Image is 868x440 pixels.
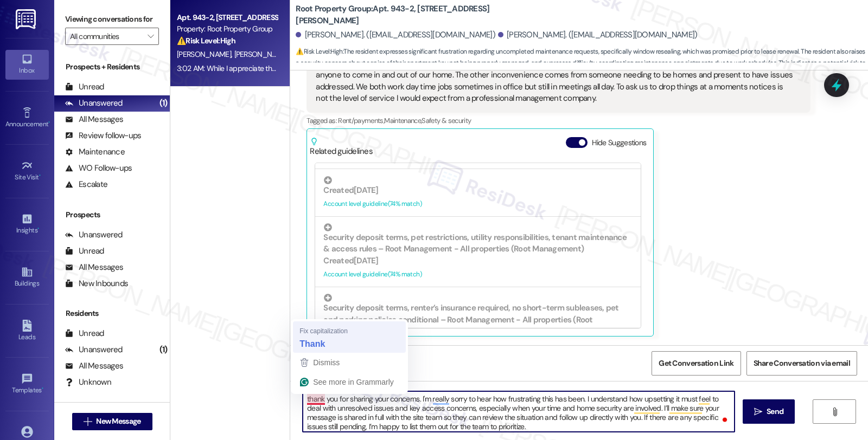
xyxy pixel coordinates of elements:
[5,210,49,239] a: Insights •
[754,407,762,416] i: 
[652,351,741,376] button: Get Conversation Link
[65,163,132,174] div: WO Follow-ups
[303,391,735,432] textarea: To enrich screen reader interactions, please activate Accessibility in Grammarly extension settings
[5,316,49,346] a: Leads
[307,113,810,128] div: Tagged as:
[54,308,170,319] div: Residents
[177,49,234,59] span: [PERSON_NAME]
[65,262,123,273] div: All Messages
[65,328,104,339] div: Unread
[177,23,277,35] div: Property: Root Property Group
[754,358,850,369] span: Share Conversation via email
[323,255,633,267] div: Created [DATE]
[65,81,104,93] div: Unread
[65,278,128,289] div: New Inbounds
[54,61,170,73] div: Prospects + Residents
[5,157,49,186] a: Site Visit •
[767,406,783,417] span: Send
[831,407,839,416] i: 
[498,29,698,41] div: [PERSON_NAME]. ([EMAIL_ADDRESS][DOMAIN_NAME])
[743,399,795,424] button: Send
[39,172,41,179] span: •
[177,36,235,46] strong: ⚠️ Risk Level: High
[592,137,647,148] label: Hide Suggestions
[323,269,633,280] div: Account level guideline ( 74 % match)
[70,28,142,45] input: All communities
[65,360,123,372] div: All Messages
[5,50,49,79] a: Inbox
[338,116,384,125] span: Rent/payments ,
[65,245,104,257] div: Unread
[746,351,857,376] button: Share Conversation via email
[296,3,513,27] b: Root Property Group: Apt. 943-2, [STREET_ADDRESS][PERSON_NAME]
[65,229,123,241] div: Unanswered
[48,119,50,126] span: •
[65,146,125,158] div: Maintenance
[42,385,43,392] span: •
[157,341,170,358] div: (1)
[323,198,633,210] div: Account level guideline ( 74 % match)
[5,370,49,399] a: Templates •
[37,225,39,232] span: •
[84,417,92,426] i: 
[323,294,633,337] div: Security deposit terms, renter’s insurance required, no short-term subleases, pet and parking pol...
[323,185,633,196] div: Created [DATE]
[65,130,141,141] div: Review follow-ups
[65,179,107,190] div: Escalate
[5,263,49,292] a: Buildings
[65,114,123,125] div: All Messages
[157,95,170,112] div: (1)
[54,209,170,221] div: Prospects
[234,49,289,59] span: [PERSON_NAME]
[296,47,342,56] strong: ⚠️ Risk Level: High
[65,377,111,388] div: Unknown
[65,344,123,355] div: Unanswered
[177,12,277,23] div: Apt. 943-2, [STREET_ADDRESS][PERSON_NAME]
[296,29,495,41] div: [PERSON_NAME]. ([EMAIL_ADDRESS][DOMAIN_NAME])
[323,223,633,255] div: Security deposit terms, pet restrictions, utility responsibilities, tenant maintenance & access r...
[384,116,422,125] span: Maintenance ,
[16,9,38,29] img: ResiDesk Logo
[422,116,471,125] span: Safety & security
[148,32,154,41] i: 
[310,137,373,157] div: Related guidelines
[96,416,141,427] span: New Message
[659,358,733,369] span: Get Conversation Link
[296,46,868,81] span: : The resident expresses significant frustration regarding uncompleted maintenance requests, spec...
[72,413,152,430] button: New Message
[65,11,159,28] label: Viewing conversations for
[65,98,123,109] div: Unanswered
